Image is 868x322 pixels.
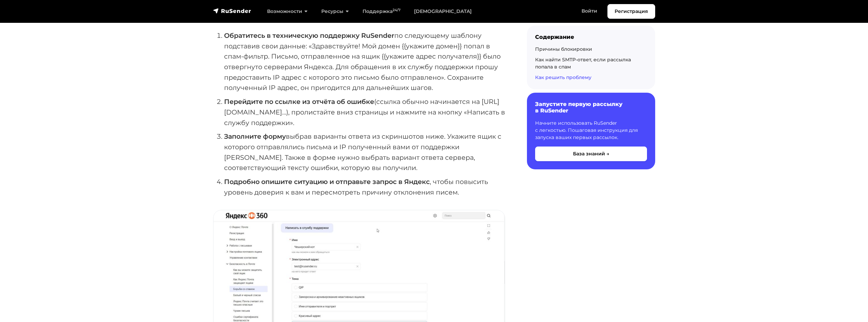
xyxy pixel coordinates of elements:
a: Возможности [260,4,314,18]
img: RuSender [213,7,251,14]
a: Регистрация [607,4,655,19]
li: , чтобы повысить уровень доверия к вам и пересмотреть причину отклонения писем. [224,177,505,197]
sup: 24/7 [393,8,400,12]
li: (ссылка обычно начинается на [URL][DOMAIN_NAME]…), пролистайте вниз страницы и нажмите на кнопку ... [224,96,505,128]
a: Запустите первую рассылку в RuSender Начните использовать RuSender с легкостью. Пошаговая инструк... [527,93,655,169]
p: Начните использовать RuSender с легкостью. Пошаговая инструкция для запуска ваших первых рассылок. [535,120,647,141]
a: [DEMOGRAPHIC_DATA] [407,4,479,18]
a: Причины блокировки [535,46,592,52]
strong: Перейдите по ссылке из отчёта об ошибке [224,97,374,106]
a: Как решить проблему [535,74,591,80]
a: Ресурсы [314,4,356,18]
a: Поддержка24/7 [356,4,407,18]
a: Войти [575,4,604,18]
button: База знаний → [535,147,647,161]
li: по следующему шаблону подставив свои данные: «Здравствуйте! Мой домен {{укажите домен}} попал в с... [224,30,505,93]
strong: Заполните форму [224,132,286,140]
h6: Запустите первую рассылку в RuSender [535,101,647,114]
div: Содержание [535,34,647,40]
strong: Подробно опишите ситуацию и отправьте запрос в Яндекс [224,178,430,186]
strong: Обратитесь в техническую поддержку RuSender [224,31,394,40]
li: выбрав варианты ответа из скриншотов ниже. Укажите ящик с которого отправлялись письма и IP получ... [224,131,505,173]
a: Как найти SMTP-ответ, если рассылка попала в спам [535,57,631,70]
